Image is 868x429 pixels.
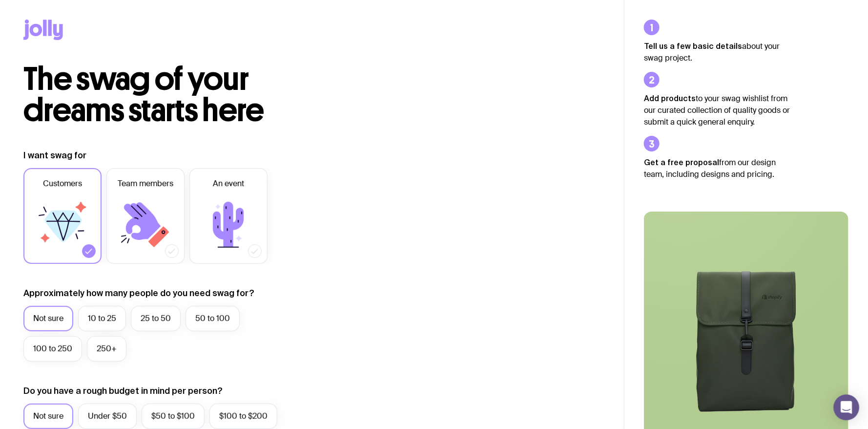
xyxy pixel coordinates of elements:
[131,306,181,331] label: 25 to 50
[834,395,860,421] div: Open Intercom Messenger
[23,287,254,299] label: Approximately how many people do you need swag for?
[142,404,205,429] label: $50 to $100
[186,306,240,331] label: 50 to 100
[23,385,223,397] label: Do you have a rough budget in mind per person?
[23,150,86,161] label: I want swag for
[644,40,790,64] p: about your swag project.
[23,60,264,129] span: The swag of your dreams starts here
[43,178,82,190] span: Customers
[87,336,126,362] label: 250+
[78,404,137,429] label: Under $50
[644,158,719,167] strong: Get a free proposal
[644,92,790,128] p: to your swag wishlist from our curated collection of quality goods or submit a quick general enqu...
[118,178,173,190] span: Team members
[23,306,73,331] label: Not sure
[644,94,696,103] strong: Add products
[213,178,244,190] span: An event
[23,404,73,429] label: Not sure
[644,156,790,180] p: from our design team, including designs and pricing.
[209,404,277,429] label: $100 to $200
[644,42,742,50] strong: Tell us a few basic details
[23,336,82,362] label: 100 to 250
[78,306,126,331] label: 10 to 25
